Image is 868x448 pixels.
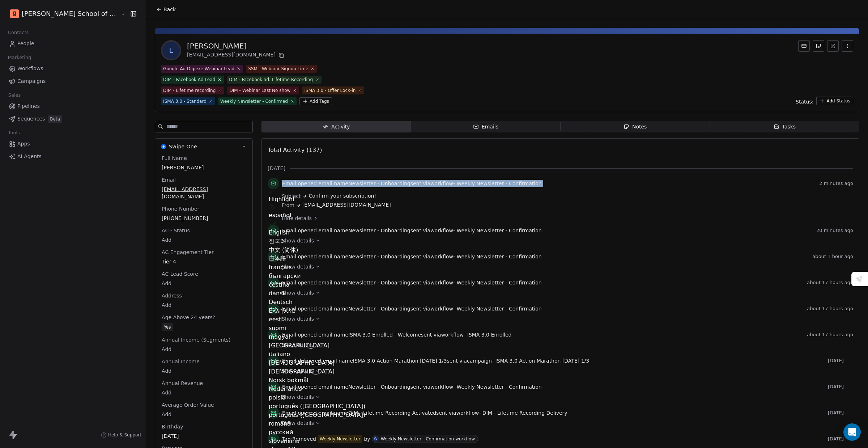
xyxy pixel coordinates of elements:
a: Pipelines [6,100,140,112]
span: about 17 hours ago [807,332,853,338]
span: ISMA 3.0 Action Marathon [DATE] 1/3 [353,358,447,364]
div: magyar [269,333,365,341]
a: Hide details [282,215,848,222]
a: Show details [282,315,848,322]
span: [PERSON_NAME] [162,164,246,171]
span: [EMAIL_ADDRESS][DOMAIN_NAME] [162,186,246,200]
span: email name sent via workflow - [282,180,541,187]
span: 20 minutes ago [816,228,853,233]
div: W [374,436,378,442]
span: Weekly Newsletter - Confirmation [456,228,541,233]
a: AI Agents [6,151,140,162]
div: polski [269,393,365,402]
span: email name sent via workflow - [282,253,541,260]
span: [DATE] [828,358,853,364]
span: Annual Income (Segments) [160,336,232,343]
div: Weekly Newsletter - Confirmation workflow [381,436,475,441]
a: Show details [282,419,848,427]
div: DIM - Facebook ad: Lifetime Recording [229,76,313,83]
span: ISMA 3.0 Enrolled - Welcome [348,332,421,338]
img: Goela%20School%20Logos%20(4).png [10,9,19,18]
span: Weekly Newsletter - Confirmation [456,306,541,312]
span: Marketing [5,52,34,63]
span: Weekly Newsletter - Confirmation [456,280,541,286]
span: about 17 hours ago [807,280,853,286]
div: русский [269,428,365,437]
div: slovenčina [269,437,365,445]
span: Add [162,236,246,244]
div: 中文 (简体) [269,246,365,254]
span: AI Agents [17,153,42,160]
div: DIM - Webinar Last No show [229,87,290,94]
span: about 1 hour ago [812,254,853,259]
span: Newsletter - Onboarding [348,306,410,312]
div: ISMA 3.0 - Offer Lock-in [304,87,356,94]
span: email name sent via workflow - [282,331,511,338]
span: Campaigns [17,77,46,85]
img: Swipe One [161,144,166,149]
button: Add Status [816,97,853,105]
span: Age Above 24 years? [160,314,217,321]
span: Pipelines [17,102,40,110]
span: email name sent via workflow - [282,279,541,286]
div: dansk [269,289,365,298]
span: Newsletter - Onboarding [348,254,410,259]
div: Tasks [774,123,796,131]
div: Open Intercom Messenger [843,423,861,441]
div: [GEOGRAPHIC_DATA] [269,341,365,350]
span: [DATE] [828,436,853,442]
span: AC Lead Score [160,270,200,278]
span: Add [162,411,246,418]
span: Back [163,6,176,13]
span: Apps [17,140,30,148]
span: ISMA 3.0 Action Marathon [DATE] 1/3 [495,358,590,364]
span: L [162,42,180,59]
div: Highlight [269,195,365,204]
span: [DATE] [268,165,285,172]
div: português ([GEOGRAPHIC_DATA]) [269,411,365,419]
a: Show details [282,237,848,244]
div: Yes [164,324,171,331]
span: Annual Income [160,358,201,365]
span: email name sent via workflow - [282,227,541,234]
div: Emails [473,123,498,131]
span: Weekly Newsletter - Confirmation [456,254,541,259]
a: People [6,38,140,50]
span: Phone Number [160,205,201,212]
div: italiano [269,350,365,359]
div: ISMA 3.0 - Standard [163,98,207,105]
a: Show details [282,263,848,270]
div: suomi [269,324,365,333]
span: Birthday [160,423,184,430]
a: Show details [282,289,848,296]
div: eesti [269,315,365,324]
span: by [364,435,370,443]
div: español [269,211,365,220]
div: Ελληνικά [269,307,365,315]
a: Help & Support [101,432,141,438]
button: Swipe OneSwipe One [155,139,252,155]
span: [PHONE_NUMBER] [162,215,246,222]
div: български [269,272,365,280]
span: [DATE] [828,410,853,416]
span: 2 minutes ago [819,181,853,186]
span: People [17,40,34,47]
span: Address [160,292,183,299]
span: AC - Status [160,227,191,234]
div: 한국어 [269,237,365,246]
span: Add [162,367,246,375]
div: čeština [269,280,365,289]
div: [DEMOGRAPHIC_DATA] [269,359,365,367]
span: Newsletter - Onboarding [348,384,410,390]
span: Tier 4 [162,258,246,265]
a: Show details [282,367,848,375]
span: about 17 hours ago [807,306,853,312]
div: [EMAIL_ADDRESS][DOMAIN_NAME] [187,51,286,60]
div: Weekly Newsletter - Confirmed [220,98,288,105]
a: Apps [6,138,140,150]
span: Workflows [17,65,43,72]
span: Add [162,280,246,287]
div: English [269,228,365,237]
div: português ([GEOGRAPHIC_DATA]) [269,402,365,411]
span: email name sent via campaign - [282,357,589,364]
